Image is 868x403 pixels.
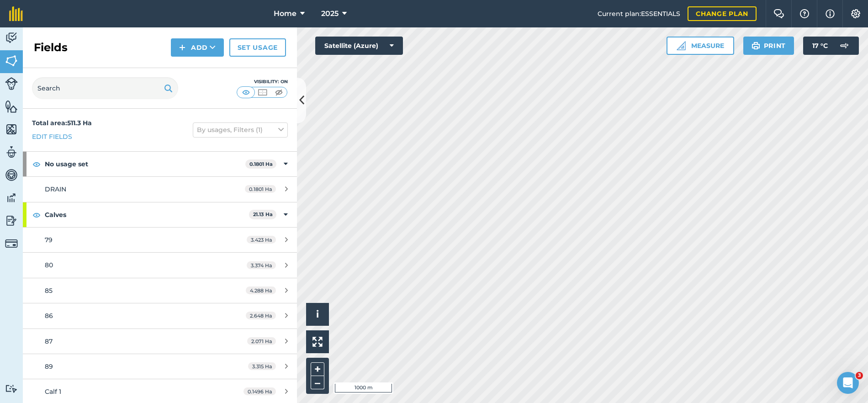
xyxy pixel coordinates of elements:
img: svg+xml;base64,PD94bWwgdmVyc2lvbj0iMS4wIiBlbmNvZGluZz0idXRmLTgiPz4KPCEtLSBHZW5lcmF0b3I6IEFkb2JlIE... [5,145,18,159]
span: 0.1496 Ha [243,387,276,395]
img: svg+xml;base64,PD94bWwgdmVyc2lvbj0iMS4wIiBlbmNvZGluZz0idXRmLTgiPz4KPCEtLSBHZW5lcmF0b3I6IEFkb2JlIE... [5,168,18,182]
span: 2025 [321,8,339,19]
button: Print [743,37,794,55]
button: Satellite (Azure) [315,37,403,55]
span: 89 [45,362,53,371]
a: Change plan [688,6,757,21]
span: 80 [45,261,53,269]
span: 3 [856,372,863,379]
img: svg+xml;base64,PD94bWwgdmVyc2lvbj0iMS4wIiBlbmNvZGluZz0idXRmLTgiPz4KPCEtLSBHZW5lcmF0b3I6IEFkb2JlIE... [5,237,18,250]
div: No usage set0.1801 Ha [23,152,297,176]
div: Calves21.13 Ha [23,202,297,227]
span: Home [274,8,296,19]
strong: Calves [45,202,249,227]
span: 86 [45,312,53,320]
span: 0.1801 Ha [245,185,276,193]
span: 2.071 Ha [247,337,276,345]
button: i [306,303,329,326]
img: svg+xml;base64,PHN2ZyB4bWxucz0iaHR0cDovL3d3dy53My5vcmcvMjAwMC9zdmciIHdpZHRoPSI1NiIgaGVpZ2h0PSI2MC... [5,100,18,113]
span: 79 [45,236,53,244]
img: svg+xml;base64,PHN2ZyB4bWxucz0iaHR0cDovL3d3dy53My5vcmcvMjAwMC9zdmciIHdpZHRoPSI1MCIgaGVpZ2h0PSI0MC... [240,88,252,97]
img: svg+xml;base64,PHN2ZyB4bWxucz0iaHR0cDovL3d3dy53My5vcmcvMjAwMC9zdmciIHdpZHRoPSI1MCIgaGVpZ2h0PSI0MC... [273,88,285,97]
button: – [311,376,324,389]
span: 4.288 Ha [246,286,276,294]
img: svg+xml;base64,PHN2ZyB4bWxucz0iaHR0cDovL3d3dy53My5vcmcvMjAwMC9zdmciIHdpZHRoPSIxNyIgaGVpZ2h0PSIxNy... [826,8,835,19]
a: 854.288 Ha [23,278,297,303]
img: svg+xml;base64,PHN2ZyB4bWxucz0iaHR0cDovL3d3dy53My5vcmcvMjAwMC9zdmciIHdpZHRoPSI1NiIgaGVpZ2h0PSI2MC... [5,54,18,68]
button: Measure [667,37,734,55]
span: Calf 1 [45,387,61,396]
button: By usages, Filters (1) [193,122,288,137]
span: i [316,308,319,320]
span: 87 [45,337,53,345]
button: Add [171,38,224,57]
span: 2.648 Ha [246,312,276,319]
img: svg+xml;base64,PHN2ZyB4bWxucz0iaHR0cDovL3d3dy53My5vcmcvMjAwMC9zdmciIHdpZHRoPSIxOCIgaGVpZ2h0PSIyNC... [32,159,41,170]
img: Two speech bubbles overlapping with the left bubble in the forefront [773,9,784,18]
img: svg+xml;base64,PHN2ZyB4bWxucz0iaHR0cDovL3d3dy53My5vcmcvMjAwMC9zdmciIHdpZHRoPSI1MCIgaGVpZ2h0PSI0MC... [257,88,268,97]
input: Search [32,77,178,99]
a: 793.423 Ha [23,228,297,252]
img: Ruler icon [677,41,686,50]
img: A question mark icon [799,9,810,18]
span: 3.423 Ha [247,236,276,244]
button: 17 °C [803,37,859,55]
strong: No usage set [45,152,245,176]
img: svg+xml;base64,PD94bWwgdmVyc2lvbj0iMS4wIiBlbmNvZGluZz0idXRmLTgiPz4KPCEtLSBHZW5lcmF0b3I6IEFkb2JlIE... [5,191,18,205]
a: Edit fields [32,132,72,142]
img: svg+xml;base64,PD94bWwgdmVyc2lvbj0iMS4wIiBlbmNvZGluZz0idXRmLTgiPz4KPCEtLSBHZW5lcmF0b3I6IEFkb2JlIE... [5,384,18,393]
img: svg+xml;base64,PD94bWwgdmVyc2lvbj0iMS4wIiBlbmNvZGluZz0idXRmLTgiPz4KPCEtLSBHZW5lcmF0b3I6IEFkb2JlIE... [5,214,18,228]
div: Visibility: On [237,78,288,85]
img: svg+xml;base64,PD94bWwgdmVyc2lvbj0iMS4wIiBlbmNvZGluZz0idXRmLTgiPz4KPCEtLSBHZW5lcmF0b3I6IEFkb2JlIE... [835,37,853,55]
img: svg+xml;base64,PD94bWwgdmVyc2lvbj0iMS4wIiBlbmNvZGluZz0idXRmLTgiPz4KPCEtLSBHZW5lcmF0b3I6IEFkb2JlIE... [5,31,18,45]
a: 872.071 Ha [23,329,297,354]
img: svg+xml;base64,PHN2ZyB4bWxucz0iaHR0cDovL3d3dy53My5vcmcvMjAwMC9zdmciIHdpZHRoPSIxOSIgaGVpZ2h0PSIyNC... [164,83,173,94]
span: 3.315 Ha [248,362,276,370]
span: 17 ° C [812,37,828,55]
h2: Fields [34,40,68,55]
img: svg+xml;base64,PHN2ZyB4bWxucz0iaHR0cDovL3d3dy53My5vcmcvMjAwMC9zdmciIHdpZHRoPSI1NiIgaGVpZ2h0PSI2MC... [5,122,18,136]
button: + [311,362,324,376]
strong: Total area : 511.3 Ha [32,119,92,127]
span: 85 [45,286,53,295]
iframe: Intercom live chat [837,372,859,394]
img: A cog icon [850,9,861,18]
a: 803.374 Ha [23,253,297,277]
a: 893.315 Ha [23,354,297,379]
a: 862.648 Ha [23,303,297,328]
img: svg+xml;base64,PD94bWwgdmVyc2lvbj0iMS4wIiBlbmNvZGluZz0idXRmLTgiPz4KPCEtLSBHZW5lcmF0b3I6IEFkb2JlIE... [5,77,18,90]
img: fieldmargin Logo [9,6,23,21]
span: 3.374 Ha [247,261,276,269]
span: DRAIN [45,185,66,193]
strong: 0.1801 Ha [249,161,273,167]
img: svg+xml;base64,PHN2ZyB4bWxucz0iaHR0cDovL3d3dy53My5vcmcvMjAwMC9zdmciIHdpZHRoPSIxOSIgaGVpZ2h0PSIyNC... [752,40,760,51]
img: svg+xml;base64,PHN2ZyB4bWxucz0iaHR0cDovL3d3dy53My5vcmcvMjAwMC9zdmciIHdpZHRoPSIxOCIgaGVpZ2h0PSIyNC... [32,209,41,220]
a: Set usage [229,38,286,57]
a: DRAIN0.1801 Ha [23,177,297,201]
span: Current plan : ESSENTIALS [598,9,680,19]
img: svg+xml;base64,PHN2ZyB4bWxucz0iaHR0cDovL3d3dy53My5vcmcvMjAwMC9zdmciIHdpZHRoPSIxNCIgaGVpZ2h0PSIyNC... [179,42,185,53]
img: Four arrows, one pointing top left, one top right, one bottom right and the last bottom left [312,337,323,347]
strong: 21.13 Ha [253,211,273,217]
